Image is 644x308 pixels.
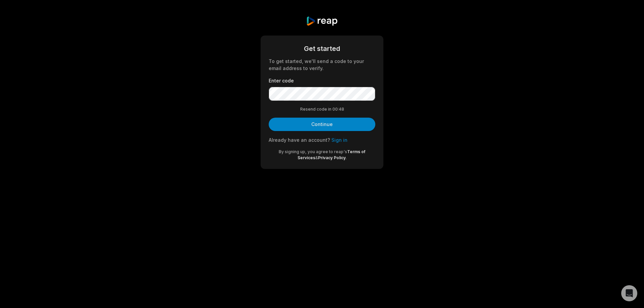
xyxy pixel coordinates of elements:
[269,44,375,54] div: Get started
[269,137,330,143] span: Already have an account?
[346,155,347,160] span: .
[331,137,347,143] a: Sign in
[318,155,346,160] a: Privacy Policy
[621,285,637,301] div: Open Intercom Messenger
[306,16,338,26] img: reap
[279,149,347,154] span: By signing up, you agree to reap's
[269,106,375,112] div: Resend code in 00:
[298,149,366,160] a: Terms of Services
[269,77,375,84] label: Enter code
[339,106,344,112] span: 48
[315,155,318,160] span: &
[269,118,375,131] button: Continue
[269,58,375,72] div: To get started, we'll send a code to your email address to verify.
